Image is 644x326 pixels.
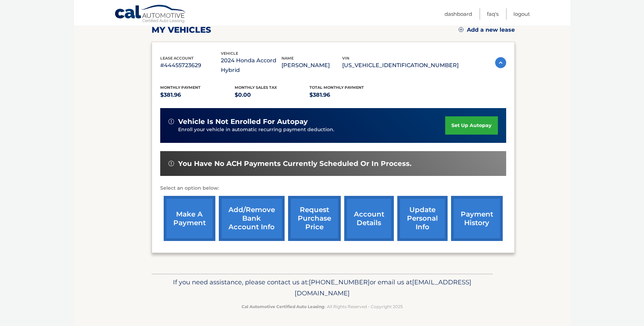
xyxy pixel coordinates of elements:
[219,196,285,241] a: Add/Remove bank account info
[459,27,463,32] img: add.svg
[288,196,341,241] a: request purchase price
[487,8,499,20] a: FAQ's
[445,116,498,135] a: set up autopay
[309,85,364,90] span: Total Monthly Payment
[178,159,411,168] span: You have no ACH payments currently scheduled or in process.
[160,85,201,90] span: Monthly Payment
[344,196,394,241] a: account details
[235,90,309,100] p: $0.00
[221,56,282,75] p: 2024 Honda Accord Hybrid
[295,278,471,297] span: [EMAIL_ADDRESS][DOMAIN_NAME]
[451,196,503,241] a: payment history
[160,184,506,192] p: Select an option below:
[495,57,506,68] img: accordion-active.svg
[282,61,342,70] p: [PERSON_NAME]
[221,51,238,56] span: vehicle
[282,56,294,61] span: name
[242,304,324,309] strong: Cal Automotive Certified Auto Leasing
[156,303,488,310] p: - All Rights Reserved - Copyright 2025
[178,126,446,134] p: Enroll your vehicle in automatic recurring payment deduction.
[152,25,211,35] h2: my vehicles
[342,56,349,61] span: vin
[309,278,370,286] span: [PHONE_NUMBER]
[156,277,488,299] p: If you need assistance, please contact us at: or email us at
[342,61,459,70] p: [US_VEHICLE_IDENTIFICATION_NUMBER]
[513,8,530,20] a: Logout
[164,196,215,241] a: make a payment
[309,90,384,100] p: $381.96
[444,8,472,20] a: Dashboard
[397,196,448,241] a: update personal info
[168,161,174,166] img: alert-white.svg
[160,56,194,61] span: lease account
[114,4,187,24] a: Cal Automotive
[178,117,308,126] span: vehicle is not enrolled for autopay
[160,90,235,100] p: $381.96
[160,61,221,70] p: #44455723629
[459,27,515,33] a: Add a new lease
[235,85,277,90] span: Monthly sales Tax
[168,119,174,124] img: alert-white.svg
